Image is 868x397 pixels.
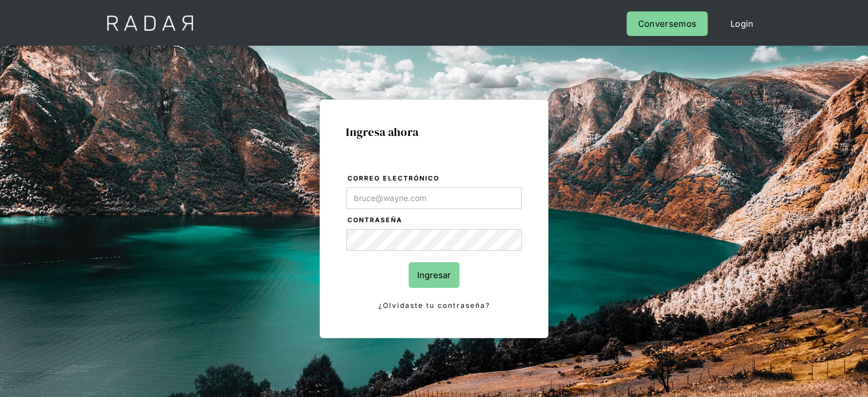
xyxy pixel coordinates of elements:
label: Correo electrónico [348,173,522,185]
input: Ingresar [409,262,459,288]
h1: Ingresa ahora [346,126,522,138]
label: Contraseña [348,215,522,226]
a: Conversemos [627,11,708,36]
input: bruce@wayne.com [346,187,522,209]
form: Login Form [346,173,522,312]
a: Login [719,11,765,36]
a: ¿Olvidaste tu contraseña? [346,299,522,312]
